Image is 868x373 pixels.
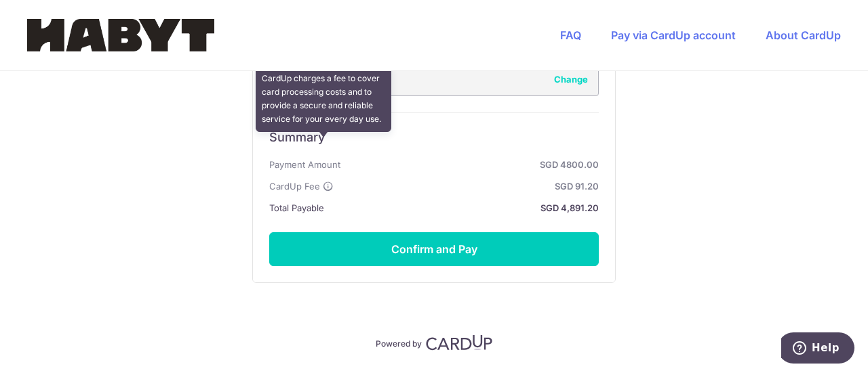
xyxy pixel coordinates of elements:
[330,200,599,216] strong: SGD 4,891.20
[611,28,736,42] a: Pay via CardUp account
[346,156,599,173] strong: SGD 4800.00
[269,232,599,266] button: Confirm and Pay
[269,156,340,173] span: Payment Amount
[269,178,320,194] span: CardUp Fee
[269,129,599,146] h6: Summary
[781,332,854,366] iframe: Opens a widget where you can find more information
[339,178,599,194] strong: SGD 91.20
[560,28,581,42] a: FAQ
[256,66,391,132] div: CardUp charges a fee to cover card processing costs and to provide a secure and reliable service ...
[426,334,492,351] img: CardUp
[269,200,324,216] span: Total Payable
[376,336,422,349] p: Powered by
[766,28,841,42] a: About CardUp
[554,72,588,86] button: Change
